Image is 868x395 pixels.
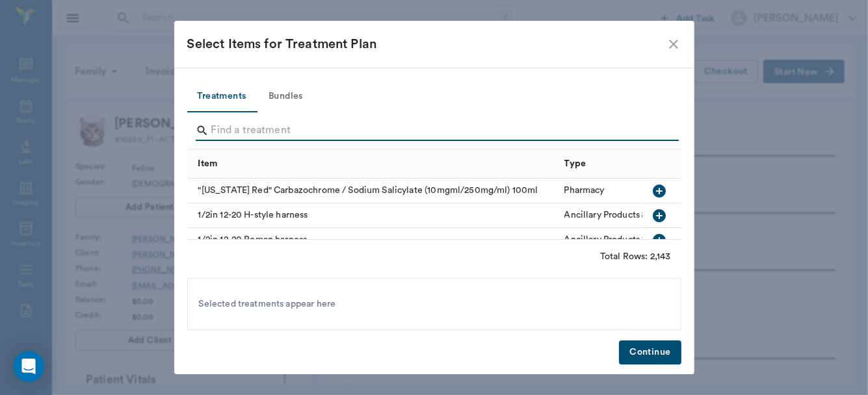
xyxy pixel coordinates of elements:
[211,120,659,141] input: Find a treatment
[600,250,671,263] div: Total Rows: 2,143
[257,81,315,112] button: Bundles
[196,120,679,144] div: Search
[564,209,685,222] div: Ancillary Products & Services
[187,81,257,112] button: Treatments
[187,34,666,55] div: Select Items for Treatment Plan
[199,298,336,311] span: Selected treatments appear here
[13,351,44,382] div: Open Intercom Messenger
[619,340,681,364] button: Continue
[666,36,681,52] button: close
[187,149,558,179] div: Item
[564,184,605,197] div: Pharmacy
[564,233,685,246] div: Ancillary Products & Services
[187,179,558,203] div: "[US_STATE] Red" Carbazochrome / Sodium Salicylate (10mgml/250mg/ml) 100ml
[187,228,558,253] div: 1/2in 12-20 Roman harness
[187,203,558,228] div: 1/2in 12-20 H-style harness
[564,146,586,182] div: Type
[198,146,218,182] div: Item
[558,149,719,179] div: Type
